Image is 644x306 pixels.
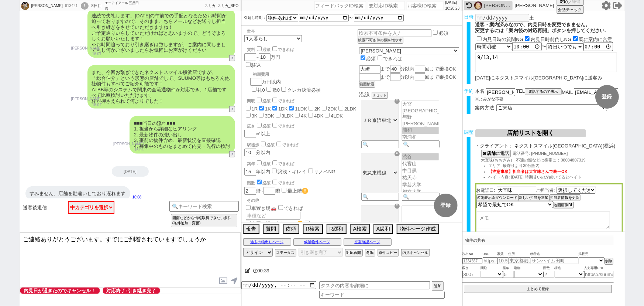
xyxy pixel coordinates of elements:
button: 削除 [605,258,613,265]
div: [PERSON_NAME] [484,3,511,8]
button: R検索 [303,224,323,234]
span: 物件名 [531,251,579,257]
button: 冬眠 [365,249,375,256]
option: 南浦和 [402,134,439,141]
div: 送客・案内済みなので、内見日時を変更できません。 変更するには「案内後の対応再開」ボタンを押してください. [475,22,623,33]
button: 報告 [243,224,259,234]
span: ※よみがな不要 [475,97,504,101]
div: [DATE]にネクストスマイル[GEOGRAPHIC_DATA]に送客み [475,75,623,81]
label: 内見日時の質問NG [483,37,524,42]
button: まとめて登録 [464,285,612,293]
span: 送客後返信 [23,205,47,211]
button: 図面などから情報取得できない条件 (条件追加・変更) [171,214,238,227]
button: 地図画像DL [553,202,574,208]
button: ↺ [229,106,235,112]
span: 対応終了:引き継ぎ完了 [103,288,160,294]
button: 物件ページ作成 [397,224,439,234]
input: 要対応ID検索 [368,1,405,10]
button: 新しい担当を追加 [519,194,550,201]
option: 都立大学 [402,188,439,195]
input: キーワード [319,291,445,299]
span: 会話チェック [558,7,582,13]
p: 10:08 [132,194,142,200]
button: ↺ [229,151,235,157]
input: https://suumo.jp/chintai/jnc_000022489271 [483,257,497,264]
button: 依頼 [283,224,299,234]
label: 既に案内に合意 [579,37,613,42]
p: 16:04 [71,102,101,108]
button: 名刺表示＆ダウンロード [476,194,519,201]
span: MAIL [562,89,573,95]
button: 質問 [263,224,279,234]
option: 学芸大学 [402,181,439,188]
div: また、今回お繋ぎできたネクストスマイル横浜店ですが、 「総合仲介」という形態の店舗でして、SUUMO等はもちろん他社物件もすべてご紹介可能です！ ATBB等のシステムで関東の全流通物件が対応でき... [87,65,235,109]
span: 広さ [462,265,481,271]
span: 構造 [555,265,584,271]
input: 2 [544,271,555,278]
span: 築年 [503,265,514,271]
option: [PERSON_NAME] [402,121,439,127]
span: 予約 [464,88,473,94]
button: 店舗リストを開く [475,129,586,137]
span: 家賃 [497,251,509,257]
p: 物件の共有 [462,236,614,245]
label: 引越し時期： [244,15,266,21]
span: 入力専用URL [584,265,614,271]
button: 対応再開 [345,249,363,256]
div: [DATE] [112,166,149,177]
img: 0h92tNFjvwZh1ZN3autFsYYilnZXd6Rj8PcQQgK282O39nAXMcdVh8LG9lby5jDigYcgEtLz8zPiRVJBF7R2GaKV4HOCpgAyV... [474,1,482,10]
span: エリア: 最寄りより30分圏内 [489,163,540,168]
input: 30.5 [462,271,481,278]
div: 8日目 [92,3,102,9]
button: R緩和 [327,224,347,234]
button: 過去の物出しページ [243,238,291,246]
input: フィードバックID検索 [314,1,366,10]
b: 店舗 [487,151,496,156]
button: 会話チェック [557,6,584,14]
img: 0hSTl626mtDHtBTx-HOglyBDEfDxFiPlVpZCpKH3VKUxksfUN9Py5CHiRMVhx7fBssbX5KHiAfBkpNXHsdXxnwT0Z_Ukx4e00... [21,2,29,10]
option: 祐天寺 [402,174,439,181]
span: 案内方法 [475,105,495,110]
option: 浦和 [402,127,439,134]
input: 東京都港区海岸３ [509,257,531,264]
button: A検索 [350,224,370,234]
span: ネクストスマイル[GEOGRAPHIC_DATA](横浜) [514,143,623,149]
input: 🔍キーワード検索 [169,201,239,212]
span: 00:39 [258,268,270,273]
span: 本名 [475,88,485,96]
span: 日時 [464,14,473,20]
button: ↺ [229,55,235,61]
option: [GEOGRAPHIC_DATA] [402,108,439,114]
span: 調整 [464,129,473,135]
option: 中目黒 [402,167,439,174]
div: ■■■当日の流れ■■■ 1. 担当から詳細なヒアリング 2. 最新物件の洗い出し 3. 事前の物件含め、最新状況を直接確認 4. 募集中のものをまとめて内見・先行の検討 [130,116,235,154]
label: 〜 [349,16,353,20]
span: TEL [516,88,525,94]
button: A緩和 [373,224,393,234]
option: 代官山 [402,160,439,167]
p: 10:28:23 [445,6,460,11]
div: 連続で失礼します、[DATE]の午前での手配となるためお時間が迫っておりますので、そのままこちらメールなどお送りし担当へ引き継ぎをさせていただきますね！ ご予定通りいらしていただければと思います... [87,8,235,58]
span: 【注意事項】担当者は大宜味さんで統一OK [489,169,568,174]
p: [PERSON_NAME] [515,3,554,8]
option: 大宮 [402,101,439,108]
span: URL [483,251,497,257]
input: お客様ID検索 [407,1,444,10]
option: 与野 [402,114,439,121]
span: 吹出No [462,251,483,257]
span: 建物 [514,265,544,271]
p: [PERSON_NAME] [71,96,101,102]
span: スミカ [204,4,216,8]
button: 登録 [595,85,619,109]
button: 追加 [432,281,444,291]
button: 候補物件ページ [293,238,341,246]
div: ! [81,2,89,10]
div: すみません、店舗を勘違いしており遅れます [25,186,130,201]
span: ヘイト内容: [DATE] 時期甘いのが続いてるとヘイト [489,175,582,179]
span: ご担当者: [536,188,555,193]
span: 階数 [544,265,555,271]
span: 住所 [509,251,531,257]
button: ステータス [275,249,296,256]
span: 掲載元 [579,251,589,257]
input: お電話口 [497,187,536,194]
